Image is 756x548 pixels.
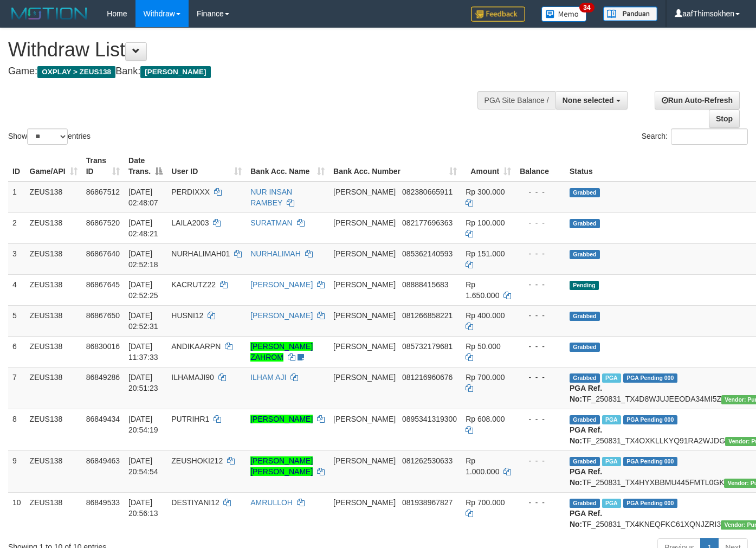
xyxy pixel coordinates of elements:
img: MOTION_logo.png [8,5,91,22]
span: [DATE] 11:37:33 [128,342,158,362]
span: [DATE] 20:51:23 [128,373,158,392]
a: [PERSON_NAME] [PERSON_NAME] [250,456,313,476]
span: [DATE] 20:54:19 [128,415,158,434]
span: ZEUSHOKI212 [171,456,223,465]
td: ZEUS138 [25,305,82,336]
td: 2 [8,212,25,243]
a: NUR INSAN RAMBEY [250,188,292,207]
span: [PERSON_NAME] [333,218,396,227]
div: - - - [520,497,561,508]
td: ZEUS138 [25,409,82,450]
span: Copy 081938967827 to clipboard [402,498,453,507]
div: - - - [520,279,561,290]
th: User ID: activate to sort column ascending [167,151,246,182]
span: [DATE] 02:52:25 [128,280,158,300]
span: [PERSON_NAME] [333,342,396,351]
a: [PERSON_NAME] [250,280,313,289]
span: PERDIXXX [171,188,210,196]
span: Grabbed [570,499,600,508]
div: - - - [520,341,561,352]
div: - - - [520,372,561,383]
span: Marked by aafRornrotha [602,499,621,508]
a: Run Auto-Refresh [655,91,740,109]
th: Bank Acc. Name: activate to sort column ascending [246,151,329,182]
span: [DATE] 02:52:18 [128,249,158,269]
td: 10 [8,492,25,534]
div: - - - [520,455,561,466]
span: Marked by aafRornrotha [602,373,621,383]
input: Search: [671,128,748,145]
a: NURHALIMAH [250,249,301,258]
span: 86830016 [86,342,120,351]
td: 5 [8,305,25,336]
span: Rp 100.000 [466,218,505,227]
span: Copy 081266858221 to clipboard [402,311,453,320]
div: - - - [520,310,561,321]
a: SURATMAN [250,218,293,227]
span: [PERSON_NAME] [333,373,396,382]
span: Pending [570,281,599,290]
div: - - - [520,186,561,197]
td: ZEUS138 [25,243,82,274]
span: [PERSON_NAME] [333,311,396,320]
td: ZEUS138 [25,212,82,243]
span: PGA Pending [623,499,677,508]
span: PGA Pending [623,457,677,466]
span: Rp 1.650.000 [466,280,499,300]
span: Rp 700.000 [466,373,505,382]
th: Date Trans.: activate to sort column descending [124,151,167,182]
span: Copy 08888415683 to clipboard [402,280,449,289]
td: ZEUS138 [25,367,82,409]
td: 1 [8,182,25,213]
label: Search: [642,128,748,145]
span: ILHAMAJI90 [171,373,214,382]
span: [PERSON_NAME] [140,66,210,78]
td: 6 [8,336,25,367]
img: Button%20Memo.svg [541,7,587,22]
td: ZEUS138 [25,336,82,367]
b: PGA Ref. No: [570,509,602,528]
span: Rp 300.000 [466,188,505,196]
span: PGA Pending [623,373,677,383]
a: ILHAM AJI [250,373,286,382]
span: [DATE] 20:56:13 [128,498,158,518]
h1: Withdraw List [8,39,493,61]
span: PGA Pending [623,415,677,424]
th: Game/API: activate to sort column ascending [25,151,82,182]
img: panduan.png [603,7,657,21]
select: Showentries [27,128,68,145]
td: 8 [8,409,25,450]
span: KACRUTZ22 [171,280,216,289]
span: 86849434 [86,415,120,423]
span: [DATE] 02:48:21 [128,218,158,238]
span: Rp 151.000 [466,249,505,258]
span: Marked by aafRornrotha [602,457,621,466]
h4: Game: Bank: [8,66,493,77]
a: Stop [709,109,740,128]
b: PGA Ref. No: [570,425,602,445]
td: 3 [8,243,25,274]
span: NURHALIMAH01 [171,249,230,258]
div: - - - [520,248,561,259]
td: 9 [8,450,25,492]
td: 7 [8,367,25,409]
th: Amount: activate to sort column ascending [461,151,515,182]
span: Copy 082177696363 to clipboard [402,218,453,227]
span: 86867650 [86,311,120,320]
span: Grabbed [570,219,600,228]
span: [PERSON_NAME] [333,415,396,423]
span: Grabbed [570,343,600,352]
td: ZEUS138 [25,492,82,534]
a: [PERSON_NAME] [250,415,313,423]
span: [PERSON_NAME] [333,249,396,258]
span: 86867645 [86,280,120,289]
span: 34 [579,3,594,12]
b: PGA Ref. No: [570,384,602,403]
span: Marked by aafRornrotha [602,415,621,424]
span: Rp 1.000.000 [466,456,499,476]
b: PGA Ref. No: [570,467,602,487]
span: Rp 400.000 [466,311,505,320]
span: Grabbed [570,415,600,424]
th: Bank Acc. Number: activate to sort column ascending [329,151,461,182]
span: Rp 50.000 [466,342,501,351]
